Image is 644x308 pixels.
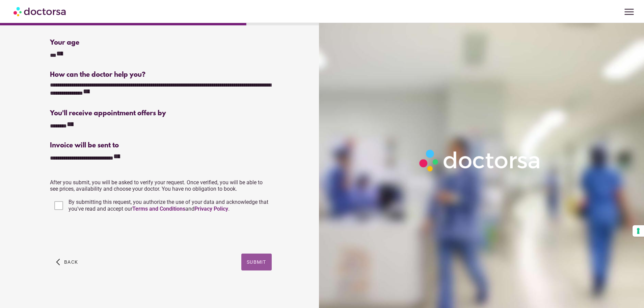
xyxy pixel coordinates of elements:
img: Doctorsa.com [14,4,67,19]
div: Invoice will be sent to [50,142,271,149]
button: Your consent preferences for tracking technologies [633,225,644,237]
span: Submit [247,259,266,265]
a: Privacy Policy [194,206,228,212]
span: By submitting this request, you authorize the use of your data and acknowledge that you've read a... [69,199,268,212]
button: Submit [241,254,272,270]
img: Logo-Doctorsa-trans-White-partial-flat.png [416,146,545,175]
p: After you submit, you will be asked to verify your request. Once verified, you will be able to se... [50,179,271,192]
button: arrow_back_ios Back [53,254,81,270]
div: How can the doctor help you? [50,71,271,79]
span: menu [623,5,636,18]
div: Your age [50,39,160,47]
span: Back [64,259,78,265]
div: You'll receive appointment offers by [50,110,271,117]
a: Terms and Conditions [132,206,185,212]
iframe: reCAPTCHA [50,220,153,247]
